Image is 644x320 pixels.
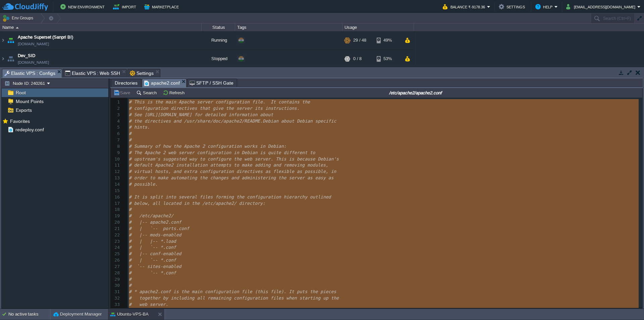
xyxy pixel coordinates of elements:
span: # virtual hosts, and extra configuration directives as flexible as possible, in [129,169,336,174]
span: # web server. [129,302,168,307]
div: 29 [111,276,121,283]
div: 30 [111,282,121,289]
iframe: chat widget [616,293,637,313]
span: # /etc/apache2/ [129,213,173,218]
span: # configuration directives that give the server its instructions. [129,106,300,111]
a: Favorites [9,119,31,124]
img: AMDAwAAAACH5BAEAAAAALAAAAAABAAEAAAICRAEAOw== [0,50,6,68]
div: 26 [111,257,121,264]
div: 25 [111,251,121,257]
img: AMDAwAAAACH5BAEAAAAALAAAAAABAAEAAAICRAEAOw== [16,27,19,29]
button: Deployment Manager [53,311,102,318]
span: # | `-- ports.conf [129,226,189,231]
span: # together by including all remaining configuration files when starting up the [129,295,339,301]
div: 20 [111,219,121,226]
div: 9 [111,150,121,156]
button: Help [535,3,554,11]
div: 32 [111,295,121,302]
div: 1 [111,99,121,105]
span: # below, all located in the /etc/apache2/ directory: [129,201,265,206]
div: 49% [377,31,398,49]
button: Marketplace [144,3,181,11]
span: # [129,131,131,136]
div: 3 [111,112,121,118]
img: AMDAwAAAACH5BAEAAAAALAAAAAABAAEAAAICRAEAOw== [0,31,6,49]
div: Tags [235,24,342,31]
img: AMDAwAAAACH5BAEAAAAALAAAAAABAAEAAAICRAEAOw== [6,31,15,49]
span: Elastic VPS : Web SSH [65,69,120,77]
div: 24 [111,244,121,251]
span: # possible. [129,182,158,187]
button: Settings [499,3,527,11]
span: # order to make automating the changes and administering the server as easy as [129,175,333,180]
span: # [129,283,131,288]
button: Ubuntu-VPS-BA [110,311,149,318]
a: Apache Superset (Sanpri BI) [18,34,73,41]
div: 19 [111,213,121,219]
span: # |-- conf-enabled [129,251,181,256]
div: 27 [111,264,121,270]
div: 28 [111,270,121,276]
a: [DOMAIN_NAME] [18,41,49,47]
span: # Summary of how the Apache 2 configuration works in Debian: [129,144,286,149]
div: 31 [111,289,121,295]
span: # This is the main Apache server configuration file. It contains the [129,99,310,104]
div: 15 [111,188,121,194]
div: No active tasks [8,309,50,320]
span: # [129,137,131,142]
div: 23 [111,238,121,245]
a: redeploy.conf [14,127,45,133]
div: 22 [111,232,121,238]
button: [EMAIL_ADDRESS][DOMAIN_NAME] [566,3,637,11]
span: # upstream's suggested way to configure the web server. This is because Debian's [129,156,339,162]
div: Running [202,31,235,49]
div: 0 / 8 [353,50,362,68]
div: 12 [111,169,121,175]
button: New Environment [60,3,107,11]
div: 21 [111,226,121,232]
div: 33 [111,302,121,308]
div: 53% [377,50,398,68]
div: 5 [111,124,121,131]
div: Status [202,24,235,31]
span: # The Apache 2 web server configuration in Debian is quite different to [129,150,315,155]
div: Usage [343,24,414,31]
button: Save [113,90,132,96]
a: Mount Points [14,98,45,104]
a: [DOMAIN_NAME] [18,59,49,66]
div: 17 [111,200,121,207]
span: # [129,277,131,282]
a: Root [14,90,27,96]
button: Node ID: 240261 [4,80,47,86]
div: 13 [111,175,121,181]
div: Name [1,24,201,31]
span: # * apache2.conf is the main configuration file (this file). It puts the pieces [129,289,336,294]
span: # It is split into several files forming the configuration hierarchy outlined [129,194,331,199]
div: Stopped [202,50,235,68]
span: # hints. [129,125,150,130]
span: apache2.conf [144,79,180,87]
span: Elastic VPS : Configs [4,69,55,78]
div: 10 [111,156,121,163]
a: Exports [14,107,33,113]
a: Dev_SID [18,52,35,59]
div: 34 [111,308,121,314]
span: SFTP / SSH Gate [190,79,233,87]
span: # the directives and /usr/share/doc/apache2/README.Debian about Debian specific [129,119,336,124]
div: 29 / 48 [353,31,366,49]
span: Favorites [9,118,31,124]
span: Directories [115,79,138,87]
div: 6 [111,131,121,137]
span: # `-- sites-enabled [129,264,181,269]
span: # | |-- *.load [129,239,176,244]
div: 16 [111,194,121,200]
button: Search [136,90,159,96]
div: 8 [111,143,121,150]
div: 14 [111,181,121,188]
span: # `-- *.conf [129,270,176,275]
